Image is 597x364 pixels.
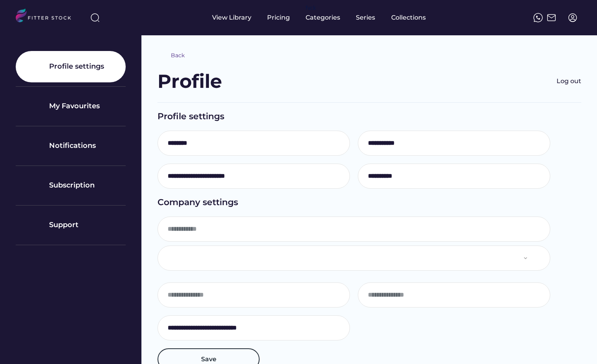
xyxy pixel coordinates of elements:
[533,224,542,234] img: yH5BAEAAAAALAAAAAABAAEAAAIBRAA7
[267,13,290,22] div: Pricing
[20,95,43,118] img: yH5BAEAAAAALAAAAAABAAEAAAIBRAA7
[533,253,542,263] img: yH5BAEAAAAALAAAAAABAAEAAAIBRAA7
[171,52,185,60] div: Back
[157,51,167,60] img: yH5BAEAAAAALAAAAAABAAEAAAIBRAA7
[90,13,100,22] img: search-normal%203.svg
[332,290,342,300] img: yH5BAEAAAAALAAAAAABAAEAAAIBRAA7
[49,101,100,111] div: My Favourites
[547,13,556,22] img: Frame%2051.svg
[332,171,342,181] img: yH5BAEAAAAALAAAAAABAAEAAAIBRAA7
[212,13,251,22] div: View Library
[49,180,95,190] div: Subscription
[49,220,79,230] div: Support
[49,141,96,151] div: Notifications
[568,13,577,22] img: profile-circle.svg
[533,171,542,181] img: yH5BAEAAAAALAAAAAABAAEAAAIBRAA7
[543,77,553,86] img: yH5BAEAAAAALAAAAAABAAEAAAIBRAA7
[356,13,375,22] div: Series
[391,13,426,22] div: Collections
[157,111,581,123] div: Profile settings
[157,68,222,95] div: Profile
[557,77,581,86] div: Log out
[306,4,316,12] div: fvck
[20,213,43,237] img: yH5BAEAAAAALAAAAAABAAEAAAIBRAA7
[332,138,342,148] img: yH5BAEAAAAALAAAAAABAAEAAAIBRAA7
[16,9,78,25] img: LOGO.svg
[157,197,581,209] div: Company settings
[306,13,340,22] div: Categories
[20,134,43,158] img: yH5BAEAAAAALAAAAAABAAEAAAIBRAA7
[533,290,542,300] img: yH5BAEAAAAALAAAAAABAAEAAAIBRAA7
[49,62,104,71] div: Profile settings
[20,174,43,197] img: yH5BAEAAAAALAAAAAABAAEAAAIBRAA7
[533,138,542,148] img: yH5BAEAAAAALAAAAAABAAEAAAIBRAA7
[533,13,543,22] img: meteor-icons_whatsapp%20%281%29.svg
[20,55,43,78] img: yH5BAEAAAAALAAAAAABAAEAAAIBRAA7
